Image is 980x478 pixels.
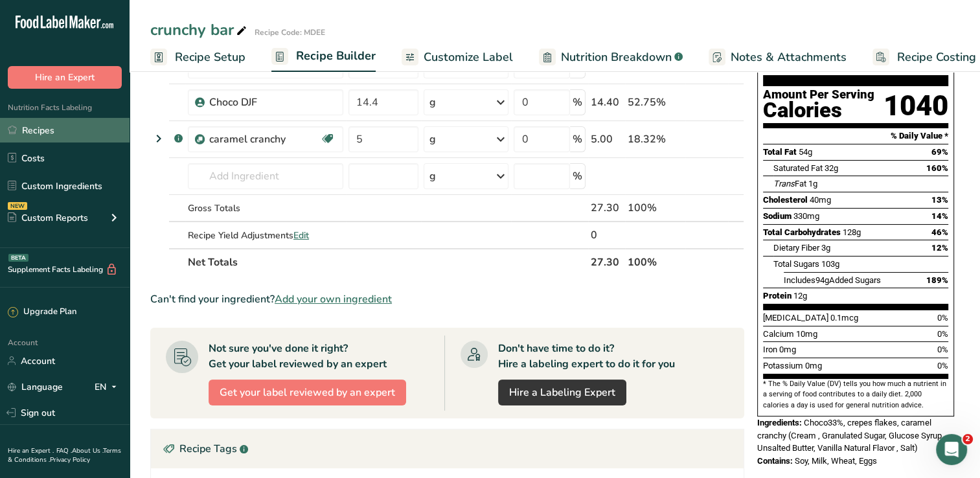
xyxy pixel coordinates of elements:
span: 330mg [793,211,819,221]
th: 27.30 [588,248,625,275]
span: Notes & Attachments [731,49,847,66]
div: Choco DJF [209,95,336,110]
span: 0% [937,313,948,323]
span: Total Fat [763,147,797,157]
div: caramel cranchy [209,131,320,147]
span: Choco33%, crepes flakes, caramel cranchy (Cream , Granulated Sugar, Glucose Syrup , Unsalted Butt... [757,418,946,453]
span: 40mg [810,195,831,205]
div: 100% [628,200,683,216]
span: Customize Label [424,49,513,66]
th: 100% [625,248,685,275]
span: 10mg [796,329,817,339]
div: Recipe Yield Adjustments [188,229,343,242]
a: Terms & Conditions . [8,446,121,464]
div: Custom Reports [8,211,88,225]
div: 0 [591,227,622,243]
div: 14.40 [591,95,622,110]
span: 54g [799,147,812,157]
span: 128g [843,227,861,237]
span: Iron [763,345,777,354]
span: Contains: [757,456,793,466]
div: Can't find your ingredient? [150,291,744,307]
span: 69% [931,147,948,157]
span: Edit [293,229,309,242]
span: Total Sugars [773,259,819,269]
span: 0% [937,345,948,354]
div: 1040 [883,89,948,123]
span: 94g [815,275,829,285]
div: crunchy bar [150,18,249,41]
div: 52.75% [628,95,683,110]
span: Saturated Fat [773,163,823,173]
span: [MEDICAL_DATA] [763,313,828,323]
a: About Us . [72,446,103,455]
div: 5.00 [591,131,622,147]
div: g [429,95,436,110]
span: 32g [825,163,838,173]
span: 12% [931,243,948,253]
span: 12g [793,291,807,301]
span: 103g [821,259,839,269]
span: Add your own ingredient [275,291,392,307]
span: Dietary Fiber [773,243,819,253]
span: 13% [931,195,948,205]
div: Calories [763,101,874,120]
a: Notes & Attachments [709,43,847,72]
a: Recipe Costing [872,43,976,72]
span: Get your label reviewed by an expert [220,385,395,400]
span: 0.1mcg [830,313,858,323]
th: Net Totals [185,248,588,275]
div: Recipe Code: MDEE [255,27,325,38]
a: Recipe Builder [271,41,376,73]
i: Trans [773,179,795,188]
span: 189% [926,275,948,285]
button: Hire an Expert [8,66,122,89]
a: Recipe Setup [150,43,245,72]
span: Calcium [763,329,794,339]
span: 0% [937,361,948,370]
a: Hire an Expert . [8,446,54,455]
span: Total Carbohydrates [763,227,841,237]
section: % Daily Value * [763,128,948,144]
a: Customize Label [402,43,513,72]
div: 27.30 [591,200,622,216]
div: 18.32% [628,131,683,147]
span: Nutrition Breakdown [561,49,672,66]
a: Nutrition Breakdown [539,43,683,72]
span: Recipe Costing [897,49,976,66]
span: 0mg [779,345,796,354]
div: Not sure you've done it right? Get your label reviewed by an expert [209,341,387,372]
span: Sodium [763,211,792,221]
span: 14% [931,211,948,221]
span: Includes Added Sugars [784,275,881,285]
section: * The % Daily Value (DV) tells you how much a nutrient in a serving of food contributes to a dail... [763,379,948,411]
div: Gross Totals [188,201,343,215]
iframe: Intercom live chat [936,434,967,465]
span: Recipe Builder [296,47,376,65]
span: Recipe Setup [175,49,245,66]
div: NEW [8,202,27,210]
span: Protein [763,291,792,301]
div: Amount Per Serving [763,89,874,101]
span: 3g [821,243,830,253]
a: Language [8,376,63,398]
span: Fat [773,179,806,188]
input: Add Ingredient [188,163,343,189]
div: BETA [8,254,28,262]
span: 1g [808,179,817,188]
span: Soy, Milk, Wheat, Eggs [795,456,877,466]
span: 46% [931,227,948,237]
span: 0% [937,329,948,339]
span: 0mg [805,361,822,370]
a: FAQ . [56,446,72,455]
div: g [429,168,436,184]
a: Hire a Labeling Expert [498,380,626,405]
span: Cholesterol [763,195,808,205]
span: Potassium [763,361,803,370]
span: 160% [926,163,948,173]
div: Don't have time to do it? Hire a labeling expert to do it for you [498,341,675,372]
button: Get your label reviewed by an expert [209,380,406,405]
div: Recipe Tags [151,429,744,468]
div: EN [95,379,122,394]
span: Ingredients: [757,418,802,427]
